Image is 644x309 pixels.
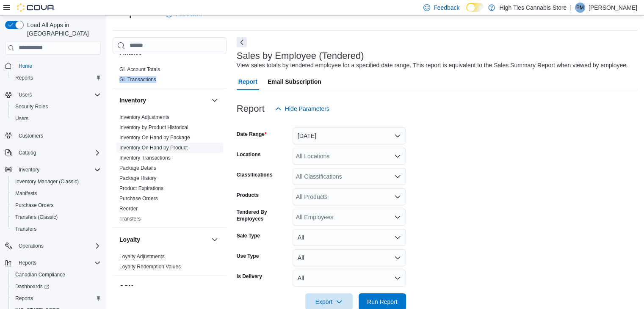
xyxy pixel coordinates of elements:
span: Purchase Orders [12,200,101,210]
span: Package Details [119,165,156,171]
button: Transfers [8,223,104,235]
button: Operations [15,241,47,251]
a: Inventory Adjustments [119,114,169,120]
button: Inventory [2,164,104,176]
button: Reports [2,257,104,269]
div: Loyalty [113,251,227,275]
span: Manifests [12,188,101,199]
label: Date Range [237,131,267,138]
button: Hide Parameters [271,100,333,117]
span: Inventory Adjustments [119,114,169,121]
span: Inventory [15,165,101,175]
a: Package Details [119,165,156,171]
div: Finance [113,64,227,88]
button: All [293,249,406,266]
span: Transfers (Classic) [15,214,58,221]
span: Reports [15,258,101,268]
button: Inventory Manager (Classic) [8,176,104,188]
button: Open list of options [394,193,401,200]
span: Manifests [15,190,37,197]
button: Open list of options [394,173,401,180]
button: Loyalty [119,235,208,244]
span: Dashboards [15,283,49,290]
span: Loyalty Adjustments [119,253,165,260]
a: Transfers [119,216,141,222]
span: Dashboards [12,281,101,292]
a: Users [12,113,32,124]
div: View sales totals by tendered employee for a specified date range. This report is equivalent to t... [237,61,628,70]
span: Package History [119,175,156,182]
a: Purchase Orders [119,196,158,201]
span: Canadian Compliance [12,270,101,280]
span: GL Account Totals [119,66,160,73]
button: OCM [119,283,208,292]
button: Inventory [119,96,208,105]
button: Reports [8,72,104,84]
span: Inventory Manager (Classic) [12,177,101,187]
span: Catalog [19,149,36,156]
a: Transfers (Classic) [12,212,61,222]
a: Inventory by Product Historical [119,124,188,130]
button: Security Roles [8,101,104,113]
span: Email Subscription [268,73,321,90]
button: Next [237,37,247,47]
span: Operations [15,241,101,251]
span: Product Expirations [119,185,163,192]
button: OCM [210,282,220,292]
button: Operations [2,240,104,252]
h3: Inventory [119,96,146,105]
label: Tendered By Employees [237,209,289,222]
span: Users [15,115,28,122]
span: Reports [19,259,36,266]
button: All [293,270,406,287]
a: Canadian Compliance [12,270,69,280]
span: Transfers (Classic) [12,212,101,222]
a: Reports [12,293,36,303]
a: Dashboards [8,281,104,292]
label: Is Delivery [237,273,262,280]
button: Reports [15,258,40,268]
a: Reorder [119,206,138,212]
a: Manifests [12,188,40,199]
a: Loyalty Adjustments [119,254,165,259]
span: Customers [19,132,43,139]
span: PM [576,3,584,13]
a: GL Transactions [119,77,156,83]
img: Cova [17,3,55,12]
span: Transfers [119,215,141,222]
button: Finance [210,47,220,58]
span: Inventory [19,166,39,173]
span: Loyalty Redemption Values [119,263,181,270]
span: Reports [15,74,33,81]
button: Catalog [2,147,104,159]
span: Report [238,73,257,90]
button: Inventory [210,95,220,105]
a: Reports [12,73,36,83]
a: Loyalty Redemption Values [119,264,181,270]
span: Reorder [119,205,138,212]
p: High Ties Cannabis Store [499,3,567,13]
a: Dashboards [12,281,53,292]
button: Manifests [8,188,104,199]
label: Classifications [237,171,273,178]
span: Security Roles [15,103,48,110]
span: Inventory On Hand by Product [119,144,188,151]
span: Inventory Transactions [119,154,171,161]
span: Users [12,113,101,124]
div: Inventory [113,112,227,227]
span: Hide Parameters [285,105,329,113]
label: Locations [237,151,261,158]
button: Home [2,60,104,72]
a: Inventory Manager (Classic) [12,177,82,187]
label: Products [237,192,259,199]
h3: Report [237,104,265,114]
span: Load All Apps in [GEOGRAPHIC_DATA] [24,21,101,38]
button: [DATE] [293,127,406,144]
input: Dark Mode [466,3,484,12]
span: Customers [15,130,101,141]
button: Open list of options [394,214,401,221]
button: All [293,229,406,246]
span: Canadian Compliance [15,271,65,278]
h3: Sales by Employee (Tendered) [237,51,364,61]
